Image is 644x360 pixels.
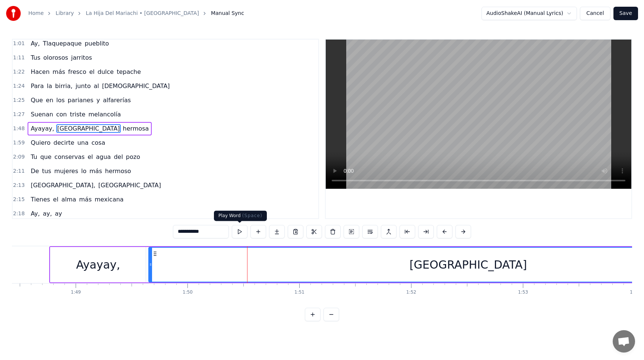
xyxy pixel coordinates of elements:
span: 2:11 [13,168,25,175]
span: olorosos [42,53,69,62]
div: Open chat [613,330,635,353]
div: 1:49 [71,289,81,295]
span: mexicana [94,195,124,204]
nav: breadcrumb [28,10,244,17]
button: Save [613,7,638,20]
span: [GEOGRAPHIC_DATA] [56,124,120,133]
span: junto [75,82,92,90]
span: el [88,68,95,76]
span: hermosa [122,124,150,133]
div: 1:50 [183,289,193,295]
span: ay, [42,209,53,218]
span: 2:13 [13,182,25,189]
span: 1:27 [13,111,25,118]
span: en [45,96,54,104]
span: melancolía [88,110,121,119]
span: mujeres [53,167,79,175]
span: la [46,82,53,90]
span: el [87,153,94,161]
span: [GEOGRAPHIC_DATA] [98,181,162,190]
div: 1:52 [406,289,416,295]
span: parianes [67,96,94,104]
span: fresco [67,68,87,76]
span: Tlaquepaque [42,39,82,48]
a: Library [56,10,74,17]
span: Tu [30,153,38,161]
span: Ayayay, [30,124,55,133]
span: Que [30,96,44,104]
span: cosa [91,138,106,147]
span: al [93,82,100,90]
span: 2:15 [13,196,25,203]
span: pozo [125,153,141,161]
span: 1:59 [13,139,25,147]
span: 1:01 [13,40,25,47]
span: tus [41,167,52,175]
span: alfarerías [102,96,132,104]
span: y [96,96,101,104]
span: alma [61,195,77,204]
div: 1:54 [630,289,640,295]
span: Quiero [30,138,51,147]
span: Ay, [30,209,40,218]
span: 1:24 [13,82,25,90]
div: 1:51 [294,289,304,295]
span: dulce [97,68,114,76]
span: triste [69,110,86,119]
span: 2:18 [13,210,25,217]
span: ay [54,209,63,218]
div: Play Word [214,211,267,221]
span: 1:11 [13,54,25,62]
span: Ay, [30,39,40,48]
span: agua [95,153,111,161]
span: los [56,96,66,104]
span: del [113,153,123,161]
img: youka [6,6,21,21]
span: decirte [53,138,75,147]
span: más [52,68,66,76]
button: Cancel [580,7,610,20]
span: birria, [54,82,73,90]
span: Tus [30,53,41,62]
span: más [78,195,92,204]
span: más [89,167,103,175]
span: [GEOGRAPHIC_DATA], [30,181,96,190]
span: que [40,153,52,161]
span: Hacen [30,68,50,76]
span: Manual Sync [211,10,244,17]
span: 1:25 [13,97,25,104]
span: Suenan [30,110,54,119]
span: 1:48 [13,125,25,132]
span: [DEMOGRAPHIC_DATA] [101,82,171,90]
div: 1:53 [518,289,528,295]
a: Home [28,10,44,17]
span: conservas [54,153,85,161]
span: ( Space ) [242,213,262,218]
span: Tienes [30,195,51,204]
span: Para [30,82,44,90]
span: con [56,110,68,119]
span: 1:22 [13,68,25,76]
div: Ayayay, [76,256,120,273]
span: pueblito [84,39,110,48]
span: jarritos [70,53,93,62]
a: La Hija Del Mariachi • [GEOGRAPHIC_DATA] [86,10,199,17]
span: 2:09 [13,153,25,161]
span: hermoso [104,167,132,175]
span: el [52,195,59,204]
span: tepache [116,68,142,76]
div: [GEOGRAPHIC_DATA] [410,256,527,273]
span: lo [80,167,87,175]
span: De [30,167,40,175]
span: una [76,138,89,147]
